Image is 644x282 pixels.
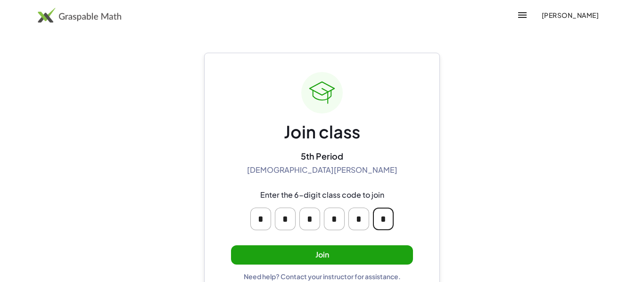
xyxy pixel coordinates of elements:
div: Enter the 6-digit class code to join [260,190,384,200]
input: Please enter OTP character 4 [324,208,345,230]
div: Need help? Contact your instructor for assistance. [244,272,401,281]
input: Please enter OTP character 2 [275,208,296,230]
div: Join class [284,121,360,143]
input: Please enter OTP character 6 [373,208,394,230]
input: Please enter OTP character 3 [299,208,320,230]
button: [PERSON_NAME] [534,7,606,24]
div: 5th Period [301,151,343,161]
button: Join [231,245,413,265]
input: Please enter OTP character 1 [250,208,271,230]
div: [DEMOGRAPHIC_DATA][PERSON_NAME] [247,165,397,175]
span: [PERSON_NAME] [541,11,599,19]
input: Please enter OTP character 5 [348,208,369,230]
